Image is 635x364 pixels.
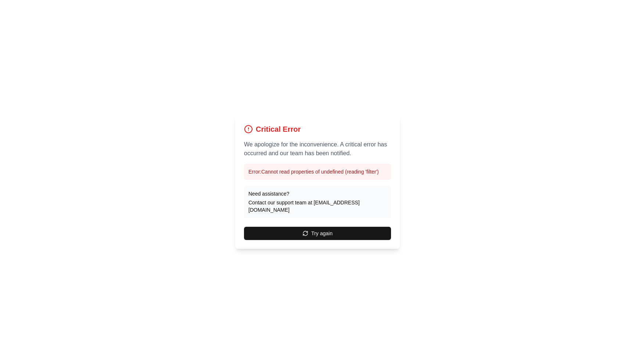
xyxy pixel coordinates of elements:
p: We apologize for the inconvenience. A critical error has occurred and our team has been notified. [244,140,391,158]
button: Try again [244,227,391,240]
p: Error: Cannot read properties of undefined (reading 'filter') [248,168,387,175]
p: Contact our support team at [248,199,387,214]
h1: Critical Error [256,124,301,134]
p: Need assistance? [248,190,387,197]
